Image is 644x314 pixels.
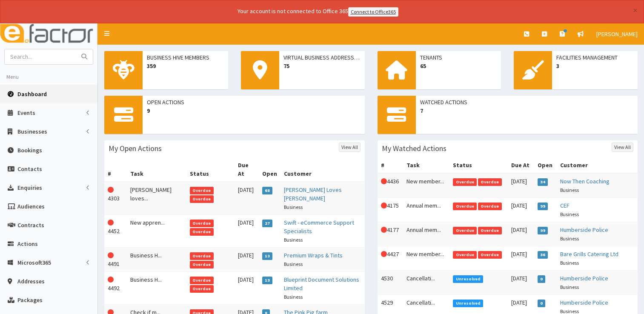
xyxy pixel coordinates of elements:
[5,49,76,64] input: Search...
[262,187,273,194] span: 68
[403,246,449,270] td: New member...
[538,178,548,186] span: 34
[284,204,303,210] small: Business
[478,227,502,234] span: Overdue
[508,222,534,246] td: [DATE]
[284,294,303,300] small: Business
[538,251,548,259] span: 36
[381,251,387,257] i: This Action is overdue!
[17,296,43,304] span: Packages
[378,197,404,222] td: 4175
[104,247,127,271] td: 4491
[538,300,546,307] span: 0
[556,53,633,62] span: Facilities Management
[382,145,447,152] h3: My Watched Actions
[478,251,502,259] span: Overdue
[453,203,477,210] span: Overdue
[284,276,359,292] a: Blueprint Document Solutions Limited
[538,203,548,210] span: 99
[538,275,546,283] span: 0
[348,7,398,17] a: Connect to Office365
[127,271,186,304] td: Business H...
[403,197,449,222] td: Annual mem...
[283,62,361,70] span: 75
[534,157,557,173] th: Open
[147,53,224,62] span: Business Hive Members
[17,128,47,135] span: Businesses
[560,226,608,234] a: Humberside Police
[69,7,567,17] div: Your account is not connected to Office 365
[378,173,404,198] td: 4436
[560,202,570,209] a: CEF
[381,178,387,184] i: This Action is overdue!
[147,62,224,70] span: 359
[108,252,114,258] i: This Action is overdue!
[538,227,548,234] span: 99
[190,187,214,194] span: Overdue
[508,270,534,294] td: [DATE]
[403,270,449,294] td: Cancellati...
[453,275,483,283] span: Unresolved
[560,177,610,185] a: Now Then Coaching
[560,250,618,258] a: Bare Grills Catering Ltd
[104,157,127,182] th: #
[378,270,404,294] td: 4530
[560,187,579,193] small: Business
[127,247,186,271] td: Business H...
[262,220,273,227] span: 27
[284,261,303,267] small: Business
[17,146,42,154] span: Bookings
[190,252,214,260] span: Overdue
[381,227,387,233] i: This Action is overdue!
[190,228,214,236] span: Overdue
[403,222,449,246] td: Annual mem...
[17,184,42,191] span: Enquiries
[190,277,214,284] span: Overdue
[590,23,644,45] a: [PERSON_NAME]
[235,214,259,247] td: [DATE]
[108,277,114,283] i: This Action is overdue!
[378,222,404,246] td: 4177
[556,62,633,70] span: 3
[190,195,214,203] span: Overdue
[284,237,303,243] small: Business
[557,157,638,173] th: Customer
[453,227,477,234] span: Overdue
[235,247,259,271] td: [DATE]
[284,219,354,235] a: Swift - eCommerce Support Specialists
[17,109,35,117] span: Events
[560,211,579,217] small: Business
[339,143,361,152] a: View All
[283,53,361,62] span: Virtual Business Addresses
[17,165,42,173] span: Contacts
[508,246,534,270] td: [DATE]
[420,106,634,115] span: 7
[108,187,114,193] i: This Action is overdue!
[612,143,633,152] a: View All
[280,157,365,182] th: Customer
[109,145,162,152] h3: My Open Actions
[403,157,449,173] th: Task
[381,203,387,208] i: This Action is overdue!
[284,186,342,202] a: [PERSON_NAME] Loves [PERSON_NAME]
[17,221,44,229] span: Contracts
[104,214,127,247] td: 4452
[508,173,534,198] td: [DATE]
[147,106,361,115] span: 9
[453,300,483,307] span: Unresolved
[127,157,186,182] th: Task
[108,220,114,226] i: This Action is overdue!
[17,259,51,266] span: Microsoft365
[453,251,477,259] span: Overdue
[235,271,259,304] td: [DATE]
[508,197,534,222] td: [DATE]
[420,53,497,62] span: Tenants
[190,261,214,268] span: Overdue
[104,182,127,215] td: 4303
[284,251,343,259] a: Premium Wraps & Tints
[235,182,259,215] td: [DATE]
[104,271,127,304] td: 4492
[633,6,638,15] button: ×
[560,284,579,290] small: Business
[127,182,186,215] td: [PERSON_NAME] loves...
